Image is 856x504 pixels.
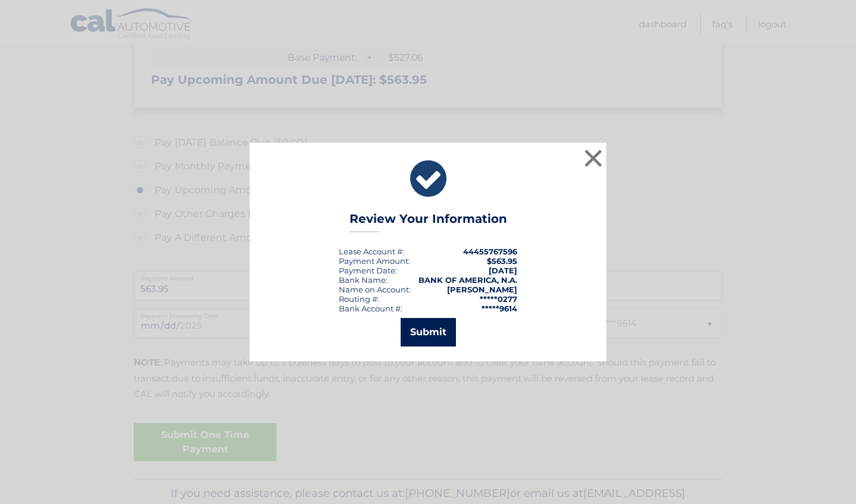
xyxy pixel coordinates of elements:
div: : [339,266,397,275]
button: Submit [401,318,456,346]
span: Payment Date [339,266,395,275]
span: $563.95 [487,256,517,266]
strong: 44455767596 [463,247,517,256]
div: Bank Account #: [339,304,402,313]
span: [DATE] [489,266,517,275]
div: Name on Account: [339,285,411,294]
h3: Review Your Information [350,212,507,232]
div: Lease Account #: [339,247,404,256]
button: × [581,146,605,170]
strong: BANK OF AMERICA, N.A. [418,275,517,285]
strong: [PERSON_NAME] [447,285,517,294]
div: Payment Amount: [339,256,410,266]
div: Routing #: [339,294,379,304]
div: Bank Name: [339,275,388,285]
